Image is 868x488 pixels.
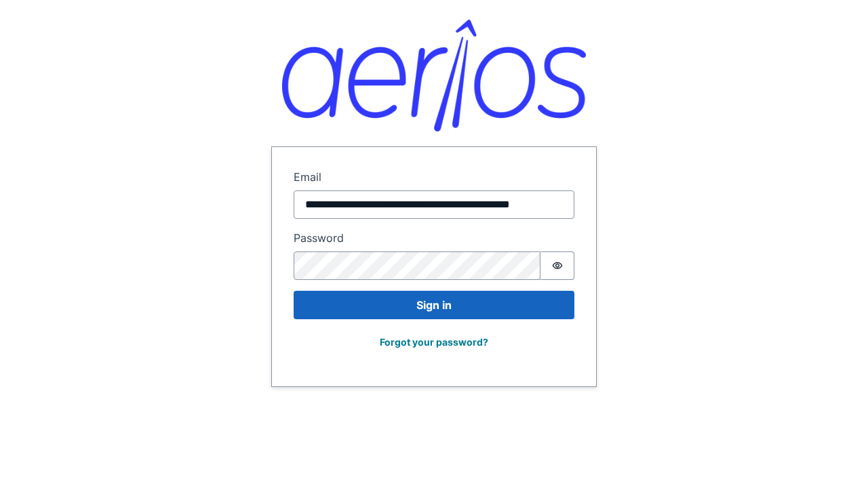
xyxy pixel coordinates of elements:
[282,20,586,131] img: Aerios logo
[294,169,574,185] label: Email
[371,330,497,354] button: Forgot your password?
[294,291,574,319] button: Sign in
[540,251,574,280] button: Show password
[294,230,574,246] label: Password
